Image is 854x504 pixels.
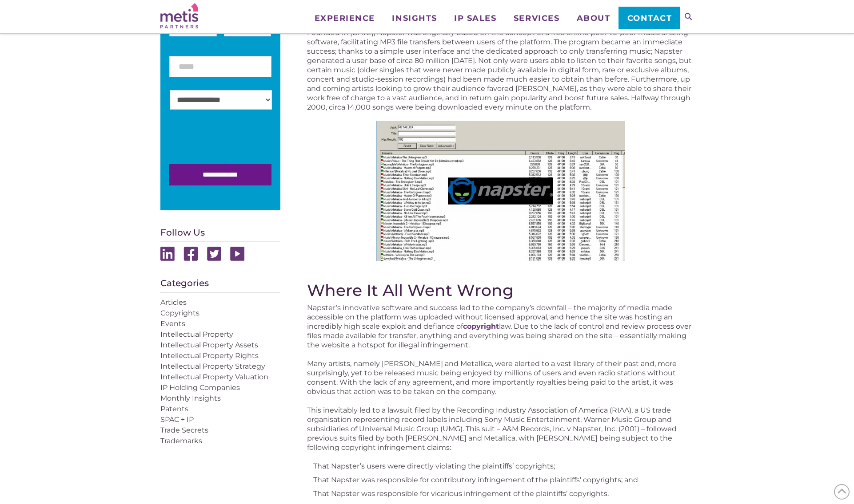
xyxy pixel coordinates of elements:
[313,489,694,498] li: That Napster was responsible for vicarious infringement of the plaintiffs’ copyrights.
[160,330,233,339] a: Intellectual Property
[169,122,304,157] iframe: reCAPTCHA
[834,484,850,500] span: Back to Top
[313,461,694,471] li: That Napster’s users were directly violating the plaintiffs’ copyrights;
[160,341,258,349] a: Intellectual Property Assets
[307,28,694,112] p: Founded in [DATE], Napster was originally based on the concept of a free online peer-to-peer musi...
[160,415,194,424] a: SPAC + IP
[160,394,221,402] a: Monthly Insights
[160,383,240,392] a: IP Holding Companies
[619,7,680,29] a: Contact
[313,475,694,484] li: That Napster was responsible for contributory infringement of the plaintiffs’ copyrights; and
[160,405,188,413] a: Patents
[160,319,185,328] a: Events
[454,14,496,22] span: IP Sales
[184,247,198,261] img: Facebook
[514,14,559,22] span: Services
[392,14,437,22] span: Insights
[160,298,187,307] a: Articles
[160,351,259,360] a: Intellectual Property Rights
[160,426,208,434] a: Trade Secrets
[160,437,202,445] a: Trademarks
[307,281,694,299] h2: Where It All Went Wrong
[307,406,694,452] p: This inevitably led to a lawsuit filed by the Recording Industry Association of America (RIAA), a...
[160,309,200,317] a: Copyrights
[207,247,221,261] img: Twitter
[160,3,198,28] img: Metis Partners
[315,14,375,22] span: Experience
[307,359,694,396] p: Many artists, namely [PERSON_NAME] and Metallica, were alerted to a vast library of their past an...
[307,303,694,350] p: Napster’s innovative software and success led to the company’s downfall – the majority of media m...
[627,14,672,22] span: Contact
[160,247,175,261] img: Linkedin
[376,121,625,261] img: Metis Partners - The Purchase of Napster Details
[160,362,265,370] a: Intellectual Property Strategy
[160,228,280,242] h4: Follow Us
[463,322,499,331] a: copyright
[230,247,244,261] img: Youtube
[577,14,611,22] span: About
[160,279,280,293] h4: Categories
[160,373,268,381] a: Intellectual Property Valuation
